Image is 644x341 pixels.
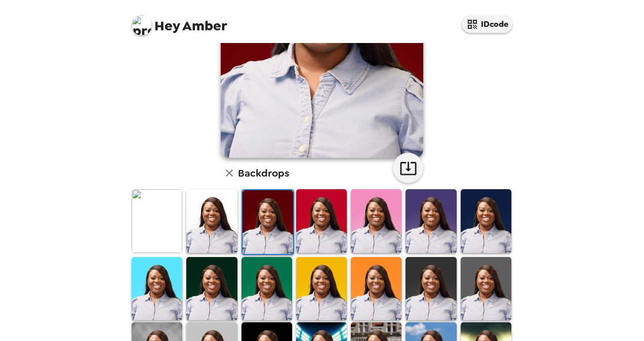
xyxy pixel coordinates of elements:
img: profile pic [132,15,152,35]
button: IDcode [462,15,512,33]
span: Amber [132,10,227,33]
h6: Backdrops [238,165,289,181]
img: Original [132,189,182,252]
span: Hey [154,17,180,35]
